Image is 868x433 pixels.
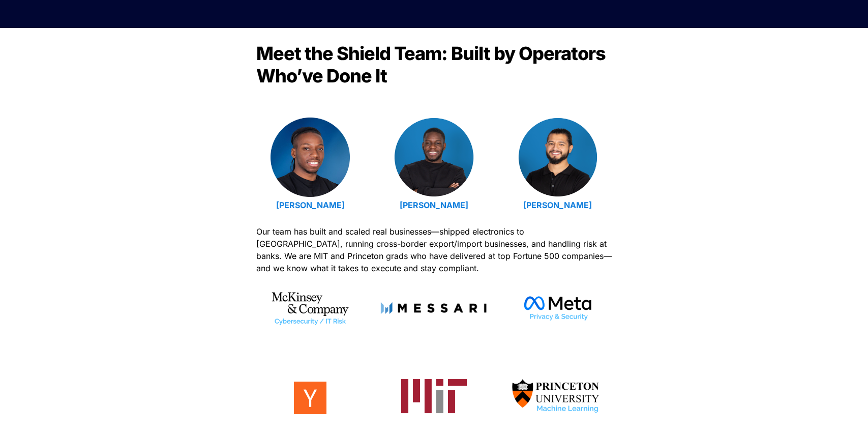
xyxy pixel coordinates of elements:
[256,42,609,87] span: Meet the Shield Team: Built by Operators Who’ve Done It
[276,200,345,210] a: [PERSON_NAME]
[400,200,468,210] a: [PERSON_NAME]
[523,200,592,210] a: [PERSON_NAME]
[256,226,614,273] span: Our team has built and scaled real businesses—shipped electronics to [GEOGRAPHIC_DATA], running c...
